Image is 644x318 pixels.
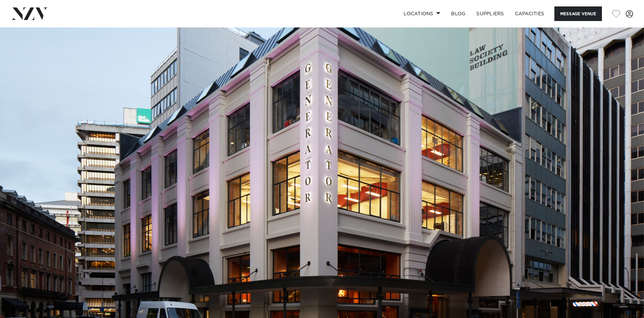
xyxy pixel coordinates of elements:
[554,6,602,21] button: Message Venue
[510,6,550,21] a: Capacities
[471,6,509,21] a: SUPPLIERS
[11,7,48,20] img: nzv-logo.png
[446,6,471,21] a: BLOG
[398,6,446,21] a: Locations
